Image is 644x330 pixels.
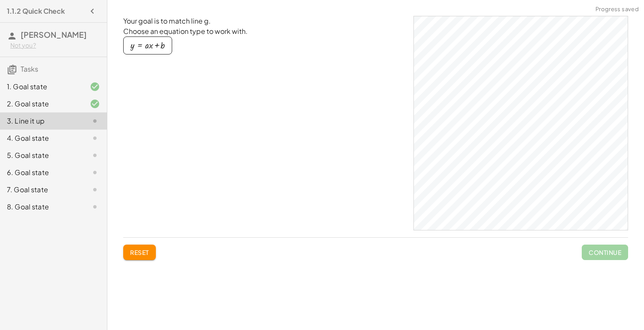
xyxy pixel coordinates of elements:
span: Progress saved [595,5,639,14]
i: Task finished and correct. [90,82,100,92]
span: Tasks [21,64,38,73]
canvas: Graphics View 1 [414,16,628,230]
i: Task not started. [90,133,100,143]
i: Task not started. [90,167,100,178]
p: Choose an equation type to work with. [123,26,407,36]
h4: 1.1.2 Quick Check [7,6,65,16]
div: 8. Goal state [7,202,76,212]
span: Reset [130,248,149,256]
button: Reset [123,245,156,260]
div: 3. Line it up [7,116,76,126]
div: 2. Goal state [7,99,76,109]
div: 5. Goal state [7,150,76,160]
i: Task not started. [90,116,100,126]
p: Your goal is to match line g. [123,16,407,26]
i: Task not started. [90,202,100,212]
i: Task finished and correct. [90,99,100,109]
div: 6. Goal state [7,167,76,178]
i: Task not started. [90,150,100,160]
div: 4. Goal state [7,133,76,143]
div: Not you? [10,41,100,50]
span: [PERSON_NAME] [21,30,87,39]
div: GeoGebra Classic [413,16,628,230]
div: 1. Goal state [7,82,76,92]
i: Task not started. [90,185,100,195]
div: 7. Goal state [7,185,76,195]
